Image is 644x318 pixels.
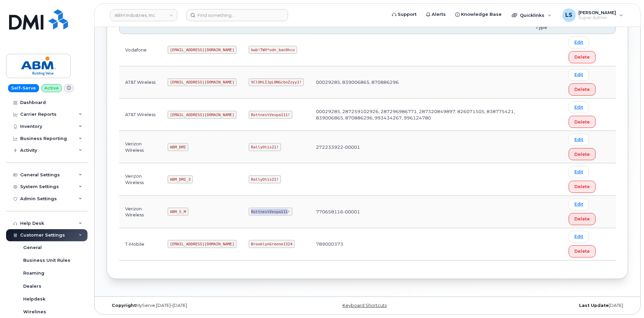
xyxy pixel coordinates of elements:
[310,66,529,99] td: 00029285, 839006865, 870886296
[578,10,616,15] span: [PERSON_NAME]
[569,181,596,193] button: Delete
[168,143,188,151] code: ABM_DMI
[574,86,590,93] span: Delete
[578,15,616,21] span: Super Admin
[310,196,529,228] td: 770658116-00001
[569,148,596,160] button: Delete
[558,8,628,22] div: Luke Schroeder
[569,51,596,63] button: Delete
[432,11,446,18] span: Alerts
[119,131,162,163] td: Verizon Wireless
[186,9,288,21] input: Find something...
[249,111,292,119] code: RottnestVespa111!
[569,231,589,243] a: Edit
[569,213,596,225] button: Delete
[343,303,387,308] a: Keyboard Shortcuts
[451,8,506,21] a: Knowledge Base
[168,111,237,119] code: [EMAIL_ADDRESS][DOMAIN_NAME]
[574,54,590,60] span: Delete
[119,228,162,260] td: T-Mobile
[520,12,544,18] span: Quicklinks
[569,101,589,113] a: Edit
[574,183,590,190] span: Delete
[110,9,177,21] a: ABM Industries, Inc.
[119,66,162,99] td: AT&T Wireless
[168,46,237,54] code: [EMAIL_ADDRESS][DOMAIN_NAME]
[168,78,237,86] code: [EMAIL_ADDRESS][DOMAIN_NAME]
[569,245,596,257] button: Delete
[249,208,292,216] code: RottnestVespa111!
[569,37,589,48] a: Edit
[569,199,589,210] a: Edit
[569,69,589,81] a: Edit
[249,46,297,54] code: kwb!TWX*udn_ban9hcu
[119,163,162,196] td: Verizon Wireless
[574,216,590,222] span: Delete
[249,175,281,183] code: RallyOtis21!
[168,240,237,248] code: [EMAIL_ADDRESS][DOMAIN_NAME]
[249,78,304,86] code: VClOHiIJpL0NGcbnZzyy1!
[421,8,451,21] a: Alerts
[454,303,628,308] div: [DATE]
[107,303,281,308] div: MyServe [DATE]–[DATE]
[569,166,589,178] a: Edit
[569,116,596,128] button: Delete
[310,131,529,163] td: 272233922-00001
[168,175,193,183] code: ABM_DMI_3
[119,34,162,66] td: Vodafone
[565,11,572,19] span: LS
[569,134,589,145] a: Edit
[119,196,162,228] td: Verizon Wireless
[387,8,421,21] a: Support
[168,208,188,216] code: ABM_S_M
[574,119,590,125] span: Delete
[249,240,294,248] code: BrooklynGreene1324
[398,11,417,18] span: Support
[249,143,281,151] code: RallyOtis21!
[569,83,596,96] button: Delete
[574,151,590,157] span: Delete
[310,228,529,260] td: 789000373
[574,248,590,254] span: Delete
[119,99,162,131] td: AT&T Wireless
[112,303,136,308] strong: Copyright
[310,99,529,131] td: 00029285, 287259102926, 287296986771, 287320849897, 826071505, 838775421, 839006865, 870886296, 9...
[579,303,609,308] strong: Last Update
[461,11,502,18] span: Knowledge Base
[507,8,556,22] div: Quicklinks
